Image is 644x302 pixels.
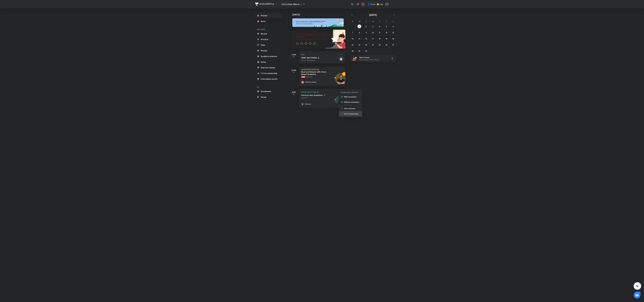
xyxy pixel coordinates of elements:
[372,44,374,46] abbr: September 24, 2025
[289,91,298,94] h5: 6:00
[255,85,282,89] h6: ME
[372,20,374,22] abbr: Wednesday
[351,49,355,53] button: September 28, 2025
[377,3,379,5] img: streak
[391,43,395,47] button: September 27, 2025
[385,37,388,41] button: September 19, 2025
[379,31,380,34] abbr: September 11, 2025
[301,94,331,96] h5: Previous Year Questions - I
[255,3,274,6] a: Company Logo
[301,76,338,78] p: Session 21
[323,30,345,49] img: feedback_image
[255,60,282,64] a: Notes
[392,38,394,40] abbr: September 20, 2025
[364,37,368,41] button: September 16, 2025
[364,43,368,47] button: September 23, 2025
[372,38,374,40] abbr: September 17, 2025
[255,54,282,59] a: Doubts & solutions
[359,31,360,34] abbr: September 8, 2025
[255,13,282,18] a: Planner
[255,48,282,53] a: Playlist
[255,71,282,76] a: 1:1 Live mentorship
[386,25,387,28] abbr: September 5, 2025
[352,44,353,46] abbr: September 21, 2025
[351,43,355,47] button: September 21, 2025
[371,31,375,34] button: September 10, 2025
[301,91,338,94] p: Verbal Ability and RC
[392,44,394,46] abbr: September 27, 2025
[359,56,388,59] h6: Refer friends
[344,107,360,110] p: View educator
[369,13,377,16] span: [DATE]
[366,31,367,34] abbr: September 9, 2025
[386,44,387,46] abbr: September 26, 2025
[379,38,380,40] abbr: September 18, 2025
[378,37,382,41] button: September 18, 2025
[352,50,353,52] abbr: September 28, 2025
[289,53,298,56] h5: 11:00
[289,69,298,72] h5: 12:00
[365,44,367,46] abbr: September 23, 2025
[341,91,358,93] h6: DOWNLOAD CLASS PDF
[391,31,395,34] button: September 13, 2025
[296,38,330,40] p: Your word will help make Unacademy better
[255,89,282,94] a: Enrollments
[393,20,394,22] abbr: Saturday
[364,49,368,53] button: September 30, 2025
[362,3,364,5] img: avatar
[386,31,387,34] abbr: September 12, 2025
[301,59,338,61] p: 40 min • 24 questions
[359,50,360,52] abbr: September 29, 2025
[357,24,361,28] button: September 1, 2025
[371,24,375,28] button: September 3, 2025
[292,13,348,16] h4: [DATE]
[359,44,360,46] abbr: September 22, 2025
[365,38,367,40] abbr: September 16, 2025
[301,69,343,70] p: Quantitative Aptitude
[292,18,344,27] img: afternoon
[385,31,388,34] button: September 12, 2025
[372,31,374,34] abbr: September 10, 2025
[261,20,267,23] div: Store
[393,25,394,28] abbr: September 6, 2025
[301,53,338,56] p: Test
[352,38,353,40] abbr: September 14, 2025
[296,33,330,38] h6: Give us your feedback on learning with Unacademy
[255,77,282,81] a: Unacademy books
[364,31,368,34] button: September 9, 2025
[379,20,380,22] abbr: Thursday
[385,24,388,28] button: September 5, 2025
[344,101,360,103] p: Without annotation
[359,59,388,61] p: Win a laptop, vouchers & more
[386,38,387,40] abbr: September 19, 2025
[366,20,367,22] abbr: Tuesday
[255,31,282,36] a: Browse
[255,95,282,99] a: Saved
[357,37,361,41] button: September 15, 2025
[305,81,316,83] p: [PERSON_NAME]
[296,23,342,25] p: You have 3 events [DATE]
[280,2,307,7] button: CAT & Other MBA En ...
[359,38,360,40] abbr: September 15, 2025
[372,25,373,28] abbr: September 3, 2025
[354,13,392,16] button: [DATE]
[385,43,388,47] button: September 26, 2025
[352,31,353,34] abbr: September 7, 2025
[344,96,360,98] p: With annotation
[365,50,367,52] abbr: September 30, 2025
[335,74,347,86] img: Avatar
[385,2,389,6] img: Bhumika Varshney
[255,3,274,5] img: Company Logo
[361,2,365,6] button: avatar
[378,43,382,47] button: September 25, 2025
[255,65,282,70] a: Free live classes
[392,31,394,34] abbr: September 13, 2025
[371,37,375,41] button: September 17, 2025
[289,72,298,73] p: PM
[391,24,395,28] button: September 6, 2025
[255,19,282,24] a: Store
[255,27,282,31] h6: SELF STUDY
[636,285,639,287] img: ttu
[305,103,311,105] p: Shabana
[379,44,381,46] abbr: September 25, 2025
